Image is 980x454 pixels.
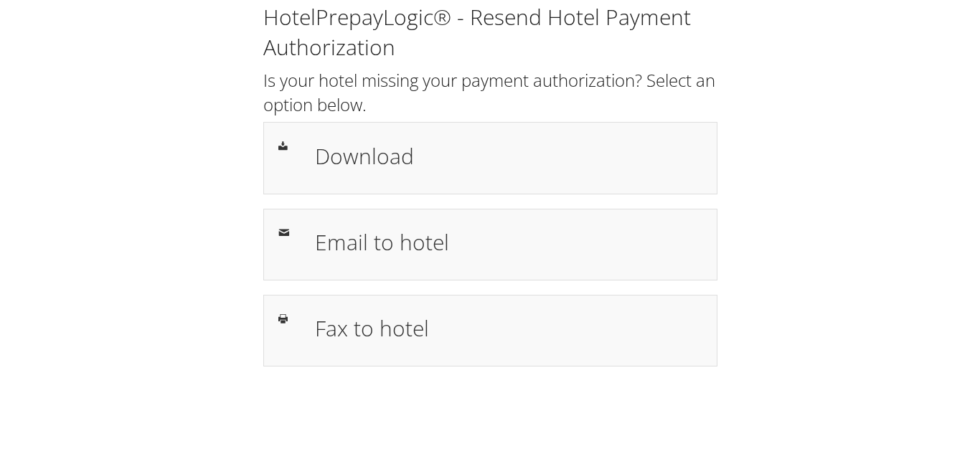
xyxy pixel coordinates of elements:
[263,295,717,366] a: Fax to hotel
[263,122,717,194] a: Download
[263,209,717,280] a: Email to hotel
[315,140,702,172] h1: Download
[263,2,717,62] h1: HotelPrepayLogic® - Resend Hotel Payment Authorization
[315,226,702,258] h1: Email to hotel
[315,312,702,344] h1: Fax to hotel
[263,68,717,116] h2: Is your hotel missing your payment authorization? Select an option below.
